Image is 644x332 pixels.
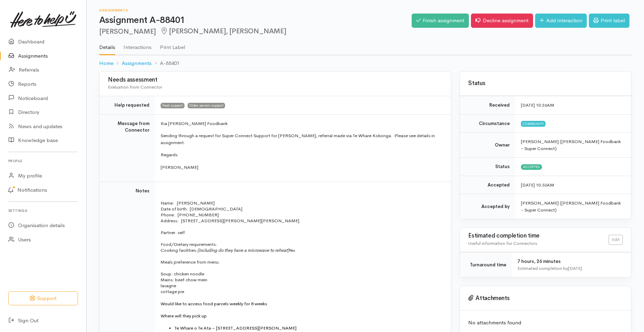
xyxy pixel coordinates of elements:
[123,35,152,55] a: Interactions
[161,120,443,127] p: Kia [PERSON_NAME] Foodbank
[535,14,587,28] a: Add interaction
[188,103,225,108] span: Older person support
[468,319,623,327] p: No attachments found
[161,283,443,289] p: lasagne
[161,103,184,108] span: Food support
[468,80,623,87] h3: Status
[161,230,443,235] p: Partner: self
[108,77,443,83] h3: Needs assessment
[517,265,623,272] div: Estimated completion by
[568,265,582,271] time: [DATE]
[100,96,155,115] td: Help requested
[160,35,185,55] a: Print Label
[8,156,78,166] h6: Profile
[99,35,115,55] a: Details
[100,114,155,182] td: Message from Connector
[471,14,533,28] a: Decline assignment
[99,55,632,72] nav: breadcrumb
[99,59,113,67] a: Home
[161,235,443,253] p: Food/Dietary requirements: Cooking facilities: Yes
[174,325,443,331] li: Te Whare o Te Ata – [STREET_ADDRESS][PERSON_NAME]
[161,289,443,294] p: cottage pie
[99,15,412,25] h1: Assignment A-88401
[460,252,512,277] td: Turnaround time
[521,164,542,170] span: Accepted
[161,277,443,283] p: Mains: beef chow mein
[108,84,162,90] span: Evaluation from Connector
[515,194,631,219] td: [PERSON_NAME] ([PERSON_NAME] Foodbank - Super Connect)
[460,133,515,158] td: Owner
[99,8,412,12] h6: Assignments
[460,96,515,115] td: Received
[161,200,443,218] p: Name: [PERSON_NAME] Date of birth: [DEMOGRAPHIC_DATA] Phone: [PHONE_NUMBER]
[161,301,267,307] span: Would like to access food parcels weekly for 8 weeks
[161,151,443,158] p: Regards
[99,27,412,35] h2: [PERSON_NAME]
[161,218,443,224] p: Address: [STREET_ADDRESS][PERSON_NAME][PERSON_NAME].
[460,158,515,176] td: Status
[517,258,561,264] span: 7 hours, 26 minutes
[161,132,443,146] p: Sending through a request for Super Connect Support for [PERSON_NAME], referral made via Te Whare...
[160,27,286,35] span: [PERSON_NAME], [PERSON_NAME]
[521,182,554,188] time: [DATE] 10:33AM
[460,194,515,219] td: Accepted by
[412,14,469,28] a: Finish assignment
[460,176,515,194] td: Accepted
[197,247,289,253] i: (including do they have a microwave to reheat)
[589,14,629,28] a: Print label
[152,59,180,67] li: A-88401
[8,291,78,306] button: Support
[8,206,78,215] h6: Settings
[521,139,621,151] span: [PERSON_NAME] ([PERSON_NAME] Foodbank - Super Connect)
[468,240,537,246] span: Useful information for Connectors
[161,313,207,319] span: Where will they pick up
[161,259,443,265] p: Meals preference from menu:
[161,271,443,277] p: Soup: chicken noodle
[122,59,152,67] a: Assignments
[609,235,623,245] a: Edit
[521,121,546,126] span: Community
[468,233,609,239] h3: Estimated completion time
[460,114,515,133] td: Circumstance
[468,295,623,302] h3: Attachments
[161,164,443,171] p: [PERSON_NAME]
[521,102,554,108] time: [DATE] 10:26AM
